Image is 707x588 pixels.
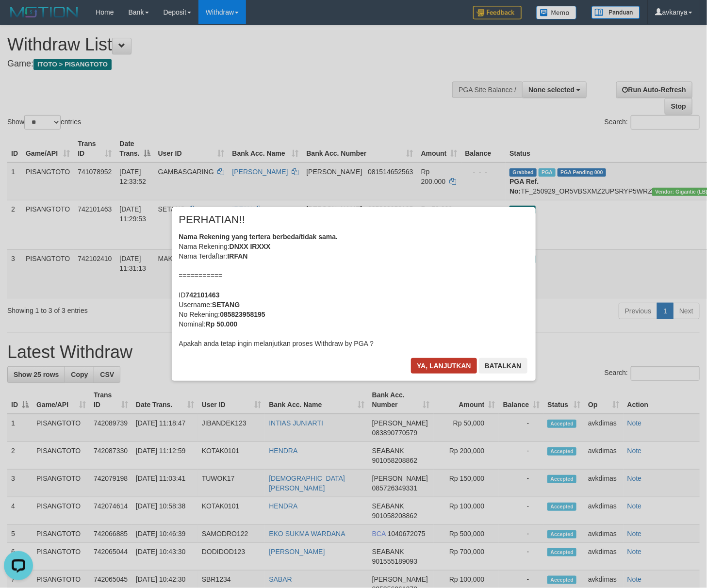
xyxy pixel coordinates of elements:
[206,320,237,328] b: Rp 50.000
[212,301,240,309] b: SETANG
[411,358,477,374] button: Ya, lanjutkan
[186,291,220,299] b: 742101463
[230,243,271,250] b: DNXX IRXXX
[220,310,265,318] b: 085823958195
[179,215,246,225] span: PERHATIAN!!
[179,232,528,348] div: Nama Rekening: Nama Terdaftar: =========== ID Username: No Rekening: Nominal: Apakah anda tetap i...
[179,233,338,241] b: Nama Rekening yang tertera berbeda/tidak sama.
[4,4,33,33] button: Open LiveChat chat widget
[479,358,527,374] button: Batalkan
[228,252,248,260] b: IRFAN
